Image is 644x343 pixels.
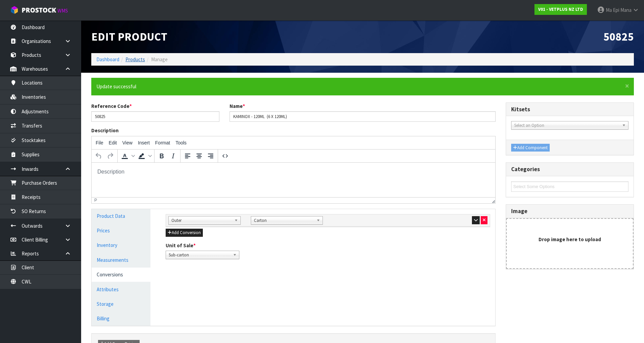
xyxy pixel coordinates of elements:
[230,111,496,122] input: Name
[166,242,196,249] label: Unit of Sale
[514,121,619,130] span: Select an Option
[230,102,245,110] label: Name
[606,7,619,13] span: Ma Epi
[92,312,150,325] a: Billing
[166,229,203,237] button: Add Conversion
[91,29,167,44] span: Edit Product
[91,102,132,110] label: Reference Code
[625,81,629,91] span: ×
[219,150,231,162] button: Source code
[92,209,150,223] a: Product Data
[151,56,168,63] span: Manage
[96,140,103,145] span: File
[109,140,117,145] span: Edit
[490,198,496,203] div: Resize
[254,216,314,225] span: Carton
[10,6,19,14] img: cube-alt.png
[94,198,97,203] div: p
[96,56,119,63] a: Dashboard
[57,7,68,14] small: WMS
[92,282,150,296] a: Attributes
[539,236,601,243] strong: Drop image here to upload
[511,106,628,113] h3: Kitsets
[193,150,205,162] button: Align center
[534,4,587,15] a: V01 - VETPLUS NZ LTD
[93,150,104,162] button: Undo
[96,83,136,90] span: Update successful
[620,7,631,13] span: Mana
[125,56,145,63] a: Products
[92,297,150,311] a: Storage
[511,208,628,214] h3: Image
[92,163,495,197] iframe: Rich Text Area. Press ALT-0 for help.
[169,251,230,259] span: Sub-carton
[138,140,150,145] span: Insert
[136,150,153,162] div: Background color
[511,166,628,173] h3: Categories
[119,150,136,162] div: Text color
[156,150,167,162] button: Bold
[175,140,187,145] span: Tools
[92,253,150,267] a: Measurements
[603,29,634,44] span: 50825
[122,140,133,145] span: View
[92,268,150,281] a: Conversions
[22,6,56,15] span: ProStock
[538,6,583,12] strong: V01 - VETPLUS NZ LTD
[182,150,193,162] button: Align left
[92,224,150,237] a: Prices
[91,111,219,122] input: Reference Code
[104,150,116,162] button: Redo
[171,216,232,225] span: Outer
[205,150,216,162] button: Align right
[511,144,550,152] button: Add Component
[92,238,150,252] a: Inventory
[167,150,179,162] button: Italic
[91,127,119,134] label: Description
[155,140,170,145] span: Format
